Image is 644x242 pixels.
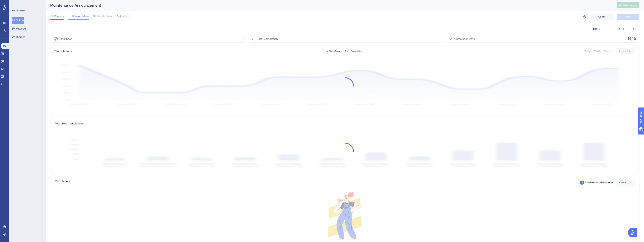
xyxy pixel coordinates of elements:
[54,14,64,18] span: Reports
[593,27,601,31] div: [DATE]
[342,50,363,53] div: Total Completion
[619,4,637,7] span: Publish Changes
[72,14,89,18] span: Configuration
[327,50,341,53] div: Total Seen
[628,36,636,42] span: N/A
[55,50,69,53] span: Status:
[604,50,613,53] div: Monthly
[55,179,70,186] span: Click Actions
[593,50,601,53] div: Weekly
[120,14,127,18] span: Editor
[628,227,639,238] iframe: UserGuiding AI Assistant Launcher
[585,50,590,53] div: Daily
[50,3,607,8] div: Maintenance Announcement
[591,14,614,20] button: Cancel
[97,14,112,18] span: Localization
[239,36,241,42] span: -
[619,50,631,53] span: Export CSV
[598,15,606,18] span: Cancel
[454,37,475,41] span: Completion Rate
[9,1,24,6] span: Need Help?
[12,9,27,12] div: ENGAGEMENT
[625,15,631,18] span: Save
[619,181,631,184] span: Export CSV
[616,180,635,186] button: Export CSV
[12,17,24,24] button: Guides
[585,180,613,185] span: Show deleted elements
[617,2,639,8] button: Publish Changes
[436,36,439,42] span: -
[60,37,72,41] span: Total Seen
[257,37,278,41] span: Total Completion
[617,14,639,20] button: Save
[616,48,635,54] button: Export CSV
[12,33,25,40] button: Themes
[12,25,26,32] button: Hotspots
[55,121,83,126] div: Total Step Completions
[63,50,69,53] span: Active
[616,27,624,31] div: [DATE]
